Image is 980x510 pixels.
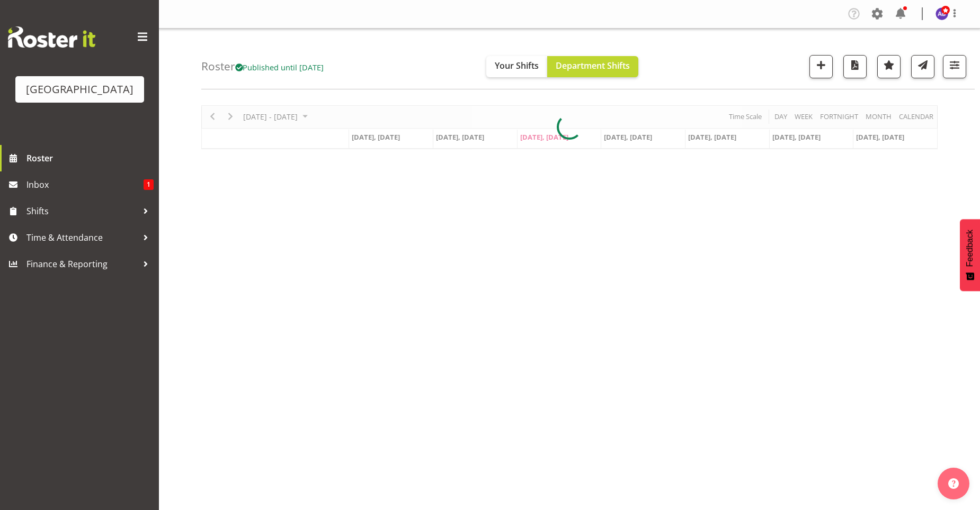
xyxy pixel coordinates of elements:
[948,478,959,489] img: help-xxl-2.png
[843,55,867,78] button: Download a PDF of the roster according to the set date range.
[936,7,948,20] img: amber-jade-brass10310.jpg
[144,179,154,190] span: 1
[495,60,539,71] span: Your Shifts
[26,203,138,219] span: Shifts
[8,26,95,48] img: Rosterit website logo
[486,56,547,77] button: Your Shifts
[547,56,638,77] button: Department Shifts
[911,55,934,78] button: Send a list of all shifts for the selected filtered period to all rostered employees.
[26,150,154,166] span: Roster
[26,81,133,97] div: [GEOGRAPHIC_DATA]
[965,230,975,267] span: Feedback
[201,60,324,72] h4: Roster
[809,55,833,78] button: Add a new shift
[26,230,138,245] span: Time & Attendance
[235,62,324,72] span: Published until [DATE]
[26,177,144,193] span: Inbox
[960,219,980,291] button: Feedback - Show survey
[877,55,901,78] button: Highlight an important date within the roster.
[556,60,630,71] span: Department Shifts
[943,55,966,78] button: Filter Shifts
[26,256,138,272] span: Finance & Reporting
